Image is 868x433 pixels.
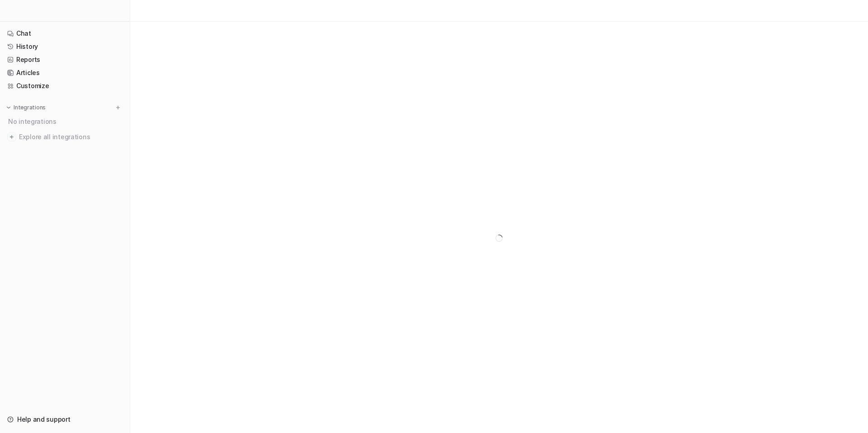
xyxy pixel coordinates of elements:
img: menu_add.svg [115,104,121,111]
p: Integrations [14,104,46,111]
a: Chat [4,27,126,40]
img: expand menu [5,104,12,111]
a: Reports [4,53,126,66]
span: Explore all integrations [19,130,123,144]
a: Explore all integrations [4,131,126,143]
a: Articles [4,66,126,79]
a: Customize [4,80,126,92]
img: explore all integrations [7,132,16,141]
div: No integrations [5,114,126,129]
a: Help and support [4,413,126,426]
a: History [4,40,126,53]
button: Integrations [4,103,48,112]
